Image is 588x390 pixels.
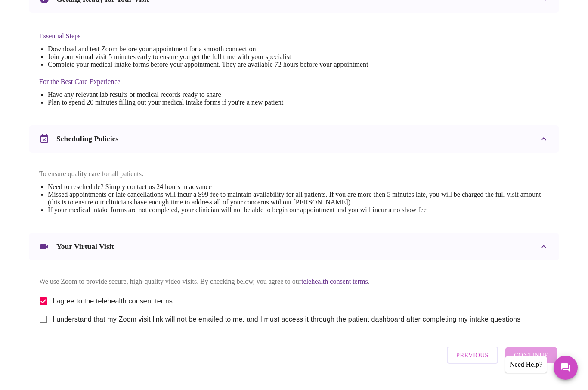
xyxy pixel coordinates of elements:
[505,356,547,373] div: Need Help?
[48,53,368,61] li: Join your virtual visit 5 minutes early to ensure you get the full time with your specialist
[554,356,578,380] button: Messages
[53,314,520,325] span: I understand that my Zoom visit link will not be emailed to me, and I must access it through the ...
[39,170,549,178] p: To ensure quality care for all patients:
[48,45,368,53] li: Download and test Zoom before your appointment for a smooth connection
[301,278,368,285] a: telehealth consent terms
[29,233,559,260] div: Your Virtual Visit
[48,206,549,214] li: If your medical intake forms are not completed, your clinician will not be able to begin our appo...
[48,183,549,191] li: Need to reschedule? Simply contact us 24 hours in advance
[48,99,368,106] li: Plan to spend 20 minutes filling out your medical intake forms if you're a new patient
[53,296,173,306] span: I agree to the telehealth consent terms
[29,125,559,153] div: Scheduling Policies
[56,134,118,143] h3: Scheduling Policies
[48,91,368,99] li: Have any relevant lab results or medical records ready to share
[56,242,114,251] h3: Your Virtual Visit
[39,78,368,86] h4: For the Best Care Experience
[456,350,489,361] span: Previous
[48,191,549,206] li: Missed appointments or late cancellations will incur a $99 fee to maintain availability for all p...
[39,32,368,40] h4: Essential Steps
[48,61,368,68] li: Complete your medical intake forms before your appointment. They are available 72 hours before yo...
[39,278,549,285] p: We use Zoom to provide secure, high-quality video visits. By checking below, you agree to our .
[447,347,498,364] button: Previous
